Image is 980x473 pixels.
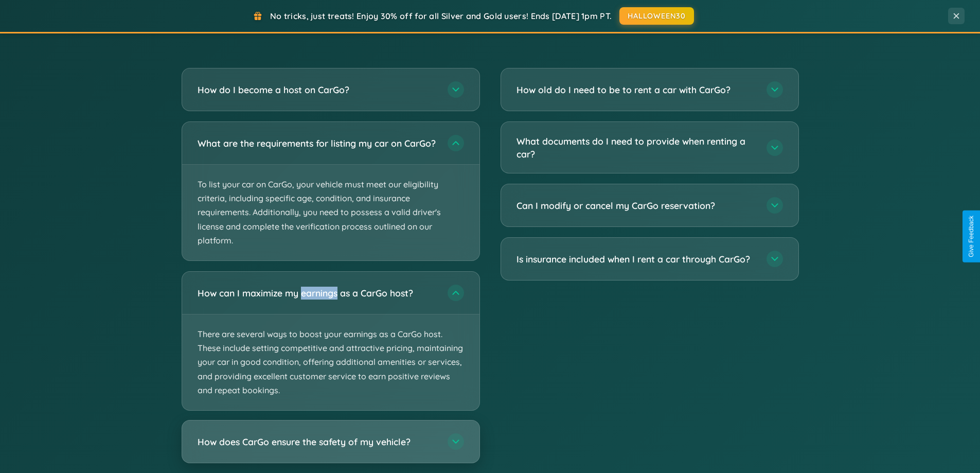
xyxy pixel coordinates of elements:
span: No tricks, just treats! Enjoy 30% off for all Silver and Gold users! Ends [DATE] 1pm PT. [270,11,612,21]
h3: What documents do I need to provide when renting a car? [516,135,756,160]
p: To list your car on CarGo, your vehicle must meet our eligibility criteria, including specific ag... [182,165,479,260]
h3: Is insurance included when I rent a car through CarGo? [516,253,756,266]
h3: How old do I need to be to rent a car with CarGo? [516,83,756,96]
p: There are several ways to boost your earnings as a CarGo host. These include setting competitive ... [182,314,479,410]
h3: How does CarGo ensure the safety of my vehicle? [198,435,437,448]
h3: How do I become a host on CarGo? [198,83,437,96]
h3: How can I maximize my earnings as a CarGo host? [198,287,437,300]
h3: What are the requirements for listing my car on CarGo? [198,137,437,150]
div: Give Feedback [968,216,975,257]
button: HALLOWEEN30 [619,7,694,25]
h3: Can I modify or cancel my CarGo reservation? [516,199,756,212]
